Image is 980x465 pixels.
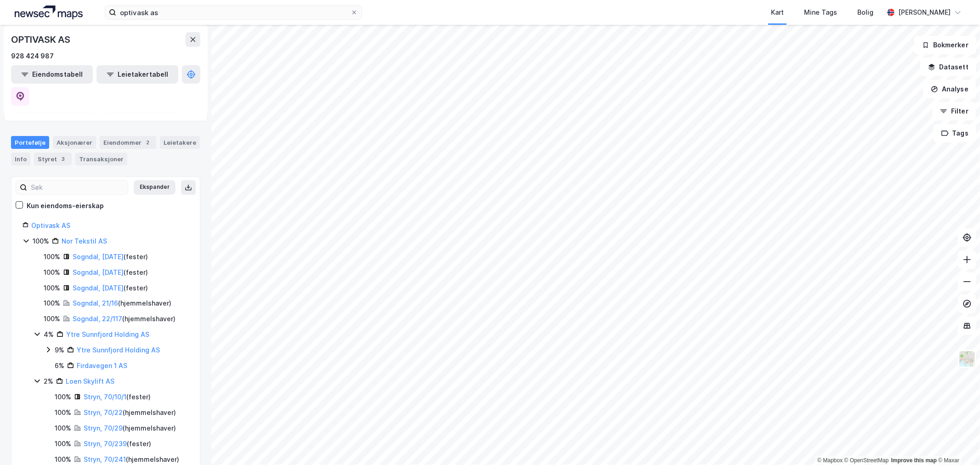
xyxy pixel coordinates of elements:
[84,438,151,449] div: ( fester )
[33,236,49,247] div: 100%
[73,315,122,323] a: Sogndal, 22/117
[73,253,124,261] a: Sogndal, [DATE]
[84,393,126,401] a: Stryn, 70/10/1
[31,221,70,229] a: Optivask AS
[55,423,71,434] div: 100%
[73,267,148,278] div: ( fester )
[958,350,976,368] img: Z
[59,154,68,164] div: 3
[143,138,153,147] div: 2
[11,32,72,47] div: OPTIVASK AS
[914,36,976,54] button: Bokmerker
[27,200,104,211] div: Kun eiendoms-eierskap
[77,362,127,369] a: Firdavegen 1 AS
[73,298,171,309] div: ( hjemmelshaver )
[11,51,54,62] div: 928 424 987
[55,454,71,465] div: 100%
[44,298,60,309] div: 100%
[62,237,107,245] a: Nor Tekstil AS
[11,65,93,84] button: Eiendomstabell
[134,180,176,195] button: Ekspander
[116,6,351,19] input: Søk på adresse, matrikkel, gårdeiere, leietakere eller personer
[77,346,160,354] a: Ytre Sunnfjord Holding AS
[44,251,60,262] div: 100%
[84,423,176,434] div: ( hjemmelshaver )
[817,457,843,464] a: Mapbox
[934,421,980,465] div: Kontrollprogram for chat
[84,424,123,432] a: Stryn, 70/29
[55,407,71,418] div: 100%
[73,283,148,294] div: ( fester )
[923,80,976,98] button: Analyse
[891,457,937,464] a: Improve this map
[100,136,156,149] div: Eiendommer
[11,153,30,165] div: Info
[66,330,149,338] a: Ytre Sunnfjord Holding AS
[27,181,128,194] input: Søk
[857,7,873,18] div: Bolig
[44,329,54,340] div: 4%
[920,58,976,76] button: Datasett
[84,408,123,416] a: Stryn, 70/22
[34,153,72,165] div: Styret
[44,283,60,294] div: 100%
[84,440,127,448] a: Stryn, 70/239
[771,7,784,18] div: Kart
[84,391,151,403] div: ( fester )
[934,421,980,465] iframe: Chat Widget
[53,136,96,149] div: Aksjonærer
[96,65,178,84] button: Leietakertabell
[73,268,124,276] a: Sogndal, [DATE]
[84,454,179,465] div: ( hjemmelshaver )
[75,153,127,165] div: Transaksjoner
[73,284,124,292] a: Sogndal, [DATE]
[898,7,951,18] div: [PERSON_NAME]
[84,407,176,418] div: ( hjemmelshaver )
[44,376,53,387] div: 2%
[44,267,60,278] div: 100%
[55,438,71,449] div: 100%
[934,124,976,142] button: Tags
[55,391,71,403] div: 100%
[11,136,49,149] div: Portefølje
[804,7,837,18] div: Mine Tags
[84,455,126,463] a: Stryn, 70/241
[844,457,889,464] a: OpenStreetMap
[73,299,118,307] a: Sogndal, 21/16
[44,313,60,324] div: 100%
[66,377,114,385] a: Loen Skylift AS
[73,313,176,324] div: ( hjemmelshaver )
[73,251,148,262] div: ( fester )
[932,102,976,120] button: Filter
[15,6,83,19] img: logo.a4113a55bc3d86da70a041830d287a7e.svg
[160,136,200,149] div: Leietakere
[55,345,64,356] div: 9%
[55,360,64,371] div: 6%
